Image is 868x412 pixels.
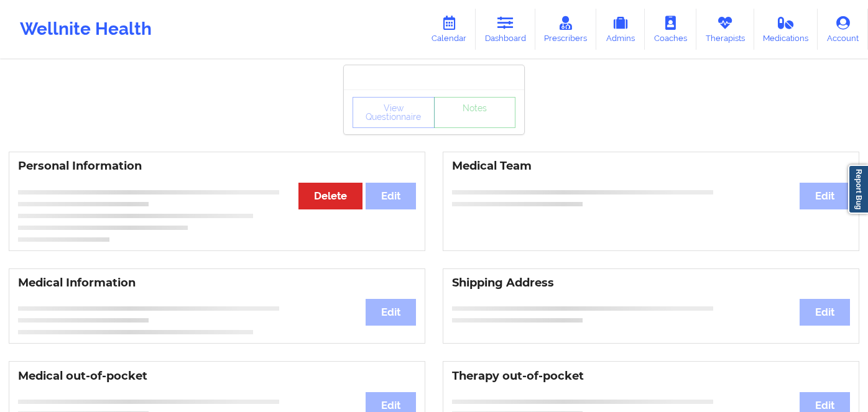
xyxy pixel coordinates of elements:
a: Report Bug [848,165,868,214]
a: Therapists [696,9,754,50]
h3: Medical Team [452,159,850,173]
h3: Shipping Address [452,276,850,290]
a: Admins [596,9,645,50]
h3: Personal Information [18,159,416,173]
h3: Therapy out-of-pocket [452,369,850,383]
h3: Medical Information [18,276,416,290]
a: Medications [754,9,818,50]
h3: Medical out-of-pocket [18,369,416,383]
a: Calendar [422,9,476,50]
a: Account [818,9,868,50]
a: Dashboard [476,9,535,50]
a: Coaches [645,9,696,50]
button: Delete [298,183,362,209]
a: Prescribers [535,9,597,50]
